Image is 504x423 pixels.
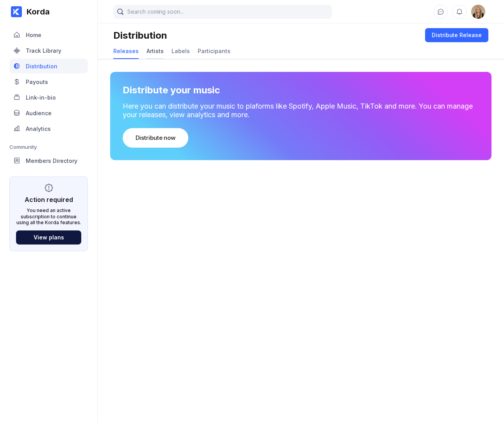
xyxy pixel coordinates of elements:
[113,30,167,41] div: Distribution
[25,196,73,203] div: Action required
[147,44,164,59] a: Artists
[26,94,56,101] div: Link-in-bio
[123,84,220,96] div: Distribute your music
[113,48,139,54] div: Releases
[9,105,88,121] a: Audience
[9,74,88,90] a: Payouts
[26,32,41,38] div: Home
[26,125,51,132] div: Analytics
[9,121,88,137] a: Analytics
[22,7,50,16] div: Korda
[26,47,61,54] div: Track Library
[172,48,190,54] div: Labels
[26,157,77,164] div: Members Directory
[9,144,88,150] div: Community
[26,63,57,70] div: Distribution
[113,44,139,59] a: Releases
[471,5,485,19] img: 160x160
[432,31,482,39] div: Distribute Release
[136,134,175,142] div: Distribute now
[147,48,164,54] div: Artists
[16,207,81,226] div: You need an active subscription to continue using all the Korda features.
[198,48,231,54] div: Participants
[123,128,188,148] button: Distribute now
[9,90,88,105] a: Link-in-bio
[123,102,479,119] div: Here you can distribute your music to plaforms like Spotify, Apple Music, TikTok and more. You ca...
[198,44,231,59] a: Participants
[9,43,88,59] a: Track Library
[16,230,81,245] button: View plans
[113,5,332,19] input: Search coming soon...
[9,59,88,74] a: Distribution
[425,28,488,42] button: Distribute Release
[26,110,52,116] div: Audience
[9,153,88,169] a: Members Directory
[34,234,64,241] div: View plans
[471,5,485,19] div: Alina Verbenchuk
[26,79,48,85] div: Payouts
[9,27,88,43] a: Home
[172,44,190,59] a: Labels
